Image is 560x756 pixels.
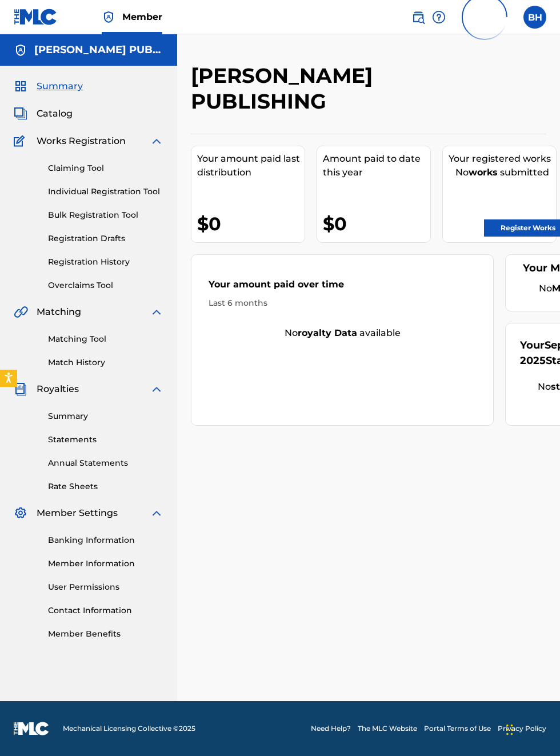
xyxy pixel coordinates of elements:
div: Drag [506,713,513,747]
img: Summary [14,79,27,93]
img: Member Settings [14,506,27,520]
div: No available [191,326,493,340]
div: No submitted [449,166,556,179]
a: Public Search [411,6,425,29]
div: User Menu [523,6,546,29]
a: SummarySummary [14,79,83,93]
a: Privacy Policy [498,723,546,734]
img: Works Registration [14,134,29,148]
a: User Permissions [48,581,163,593]
span: Matching [37,305,81,319]
div: $0 [197,211,305,237]
span: Summary [37,79,83,93]
span: Member Settings [37,506,118,520]
a: Annual Statements [48,457,163,469]
a: Statements [48,434,163,446]
h5: BOBBY HAMILTON PUBLISHING [34,43,163,57]
a: Individual Registration Tool [48,186,163,198]
a: Member Benefits [48,628,163,640]
a: Rate Sheets [48,481,163,493]
a: Registration History [48,256,163,268]
img: expand [150,506,163,520]
a: CatalogCatalog [14,107,73,121]
img: Royalties [14,382,27,396]
iframe: Chat Widget [503,701,560,756]
a: Portal Terms of Use [424,723,491,734]
a: Banking Information [48,534,163,546]
h2: [PERSON_NAME] PUBLISHING [191,63,465,114]
img: help [432,10,446,24]
strong: royalty data [298,327,357,338]
img: Accounts [14,43,27,57]
a: Matching Tool [48,333,163,345]
img: expand [150,305,163,319]
a: Overclaims Tool [48,279,163,291]
a: Bulk Registration Tool [48,209,163,221]
span: Member [122,10,162,23]
img: Catalog [14,107,27,121]
span: Mechanical Licensing Collective © 2025 [63,723,195,734]
span: Catalog [37,107,73,121]
img: Matching [14,305,28,319]
div: $0 [323,211,430,237]
img: expand [150,134,163,148]
img: logo [14,722,49,735]
a: Member Information [48,558,163,570]
img: expand [150,382,163,396]
img: MLC Logo [14,9,58,25]
div: Amount paid to date this year [323,152,430,179]
span: Works Registration [37,134,126,148]
a: Claiming Tool [48,162,163,174]
div: Your amount paid over time [209,278,476,297]
div: Your amount paid last distribution [197,152,305,179]
a: Registration Drafts [48,233,163,245]
a: Contact Information [48,605,163,617]
div: Last 6 months [209,297,476,309]
img: Top Rightsholder [102,10,115,24]
div: Your registered works [449,152,556,166]
strong: works [469,167,498,178]
a: Summary [48,410,163,422]
a: The MLC Website [358,723,417,734]
span: Royalties [37,382,79,396]
a: Match History [48,357,163,369]
img: search [411,10,425,24]
div: Help [432,6,446,29]
a: Need Help? [311,723,351,734]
